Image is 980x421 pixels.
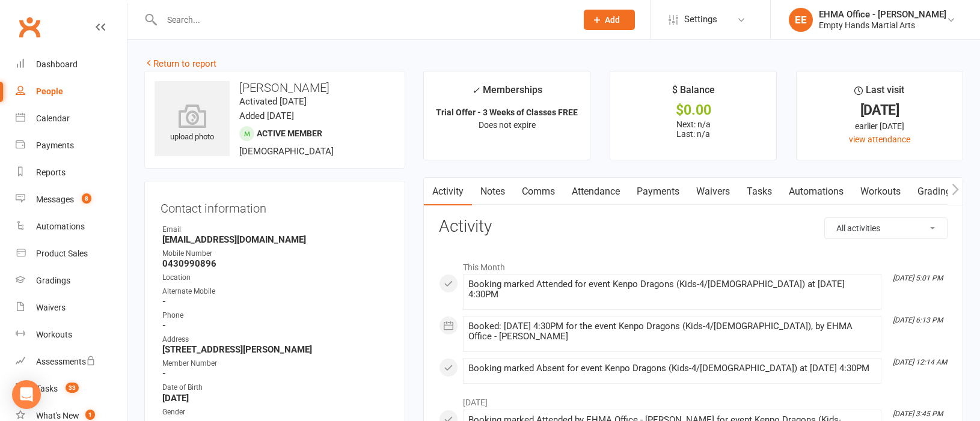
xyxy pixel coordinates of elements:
input: Search... [158,11,568,28]
h3: [PERSON_NAME] [155,81,395,94]
div: Memberships [472,82,542,104]
div: EHMA Office - [PERSON_NAME] [819,9,946,20]
div: Reports [36,168,66,177]
span: Add [605,15,620,25]
div: EE [789,8,813,32]
h3: Contact information [161,197,389,215]
a: Product Sales [16,240,127,267]
a: People [16,78,127,105]
a: Waivers [688,178,738,205]
span: 1 [85,410,95,420]
div: Workouts [36,330,72,339]
strong: - [162,296,389,307]
a: Attendance [563,178,628,205]
div: Member Number [162,358,389,369]
strong: [STREET_ADDRESS][PERSON_NAME] [162,344,389,355]
a: Payments [628,178,688,205]
a: Calendar [16,105,127,132]
strong: - [162,368,389,379]
p: Next: n/a Last: n/a [621,120,765,139]
div: Booking marked Absent for event Kenpo Dragons (Kids-4/[DEMOGRAPHIC_DATA]) at [DATE] 4:30PM [468,363,876,374]
button: Add [584,10,635,30]
a: Tasks [738,178,780,205]
div: Messages [36,195,74,204]
div: Booking marked Attended for event Kenpo Dragons (Kids-4/[DEMOGRAPHIC_DATA]) at [DATE] 4:30PM [468,279,876,300]
a: Clubworx [14,12,44,42]
div: Tasks [36,384,58,393]
li: [DATE] [439,390,948,409]
div: Location [162,272,389,283]
a: Automations [16,213,127,240]
i: [DATE] 3:45 PM [893,410,943,418]
i: ✓ [472,85,480,96]
a: Tasks 33 [16,375,127,402]
span: Active member [257,129,322,138]
div: Open Intercom Messenger [12,380,41,409]
a: Waivers [16,294,127,321]
a: Return to report [144,58,216,69]
a: Automations [780,178,852,205]
div: Booked: [DATE] 4:30PM for the event Kenpo Dragons (Kids-4/[DEMOGRAPHIC_DATA]), by EHMA Office - [... [468,321,876,342]
a: view attendance [849,135,910,144]
time: Activated [DATE] [239,96,307,107]
li: This Month [439,255,948,274]
div: Waivers [36,303,66,312]
a: Messages 8 [16,186,127,213]
span: [DEMOGRAPHIC_DATA] [239,146,334,157]
span: Does not expire [479,120,536,130]
div: earlier [DATE] [807,120,952,133]
div: Gender [162,407,389,418]
div: Assessments [36,357,96,366]
a: Comms [513,178,563,205]
time: Added [DATE] [239,111,294,121]
a: Workouts [16,321,127,348]
a: Activity [424,178,472,205]
span: 33 [66,383,79,393]
div: Automations [36,222,85,231]
a: Reports [16,159,127,186]
i: [DATE] 5:01 PM [893,274,943,282]
strong: [EMAIL_ADDRESS][DOMAIN_NAME] [162,234,389,245]
div: [DATE] [807,104,952,117]
div: Dashboard [36,59,78,69]
strong: [DATE] [162,393,389,404]
a: Payments [16,132,127,159]
span: 8 [82,193,91,204]
a: Dashboard [16,51,127,78]
div: Empty Hands Martial Arts [819,20,946,31]
div: Gradings [36,276,70,285]
div: Payments [36,141,74,150]
div: Alternate Mobile [162,286,389,297]
strong: - [162,320,389,331]
div: Product Sales [36,249,88,258]
div: People [36,86,63,96]
div: upload photo [155,104,230,144]
div: Calendar [36,114,70,123]
div: Email [162,224,389,235]
a: Assessments [16,348,127,375]
div: Address [162,334,389,345]
div: Mobile Number [162,248,389,259]
span: Settings [684,6,717,33]
strong: Trial Offer - 3 Weeks of Classes FREE [436,108,578,117]
a: Notes [472,178,513,205]
div: Phone [162,310,389,321]
i: [DATE] 6:13 PM [893,316,943,324]
div: $ Balance [672,82,715,104]
div: $0.00 [621,104,765,117]
strong: 0430990896 [162,258,389,269]
div: What's New [36,411,79,420]
h3: Activity [439,217,948,236]
a: Workouts [852,178,909,205]
div: Last visit [854,82,904,104]
div: Date of Birth [162,382,389,393]
a: Gradings [16,267,127,294]
i: [DATE] 12:14 AM [893,358,947,366]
